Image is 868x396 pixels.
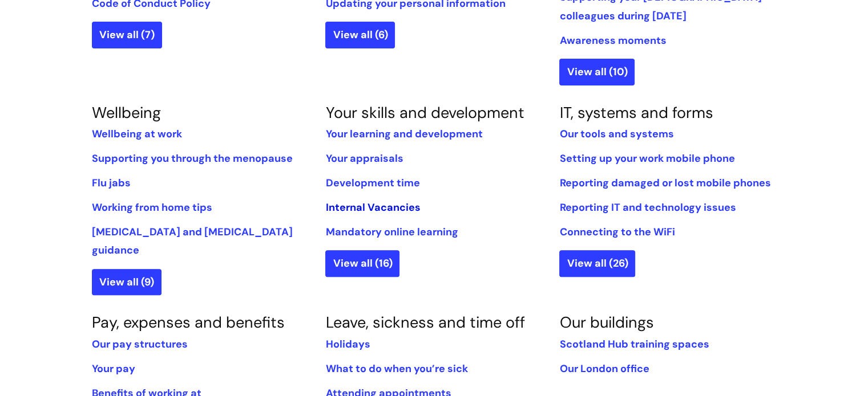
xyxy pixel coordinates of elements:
[325,362,467,375] a: What to do when you’re sick
[92,22,162,48] a: View all (7)
[325,201,420,214] a: Internal Vacancies
[559,201,736,214] a: Reporting IT and technology issues
[92,362,135,375] a: Your pay
[559,103,713,123] a: IT, systems and forms
[92,176,131,190] a: Flu jabs
[559,250,635,276] a: View all (26)
[92,312,285,332] a: Pay, expenses and benefits
[559,127,673,141] a: Our tools and systems
[559,362,649,375] a: Our London office
[559,176,770,190] a: Reporting damaged or lost mobile phones
[325,176,419,190] a: Development time
[559,225,675,239] a: Connecting to the WiFi
[559,152,734,165] a: Setting up your work mobile phone
[92,201,212,214] a: Working from home tips
[92,337,188,351] a: Our pay structures
[325,250,399,276] a: View all (16)
[325,22,395,48] a: View all (6)
[559,337,709,351] a: Scotland Hub training spaces
[92,127,182,141] a: Wellbeing at work
[559,312,653,332] a: Our buildings
[325,312,524,332] a: Leave, sickness and time off
[92,269,162,295] a: View all (9)
[92,103,161,123] a: Wellbeing
[325,337,370,351] a: Holidays
[325,152,403,165] a: Your appraisals
[559,59,635,85] a: View all (10)
[92,152,293,165] a: Supporting you through the menopause
[559,34,666,47] a: Awareness moments
[325,103,524,123] a: Your skills and development
[325,225,458,239] a: Mandatory online learning
[325,127,482,141] a: Your learning and development
[92,225,293,257] a: [MEDICAL_DATA] and [MEDICAL_DATA] guidance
